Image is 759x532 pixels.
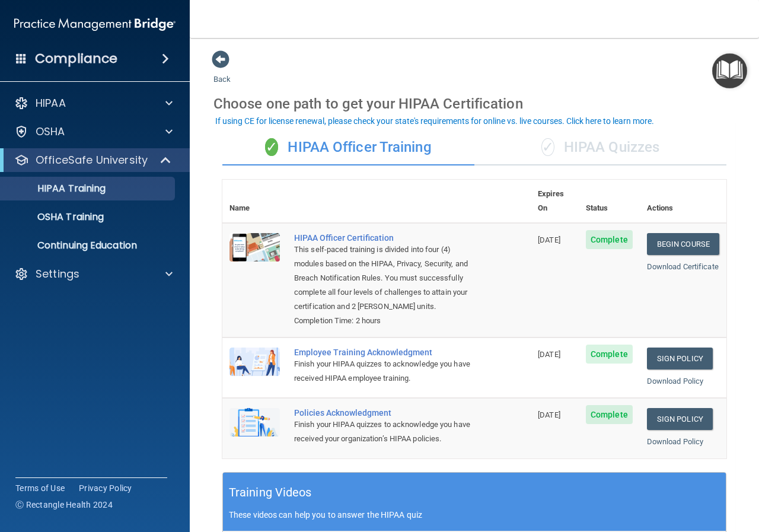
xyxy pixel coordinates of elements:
[294,243,471,314] div: This self-paced training is divided into four (4) modules based on the HIPAA, Privacy, Security, ...
[36,96,66,110] p: HIPAA
[647,377,704,386] a: Download Policy
[647,233,719,255] a: Begin Course
[294,408,471,418] div: Policies Acknowledgment
[213,115,656,127] button: If using CE for license renewal, please check your state's requirements for online vs. live cours...
[15,499,113,511] span: Ⓒ Rectangle Health 2024
[265,138,278,156] span: ✓
[14,125,173,139] a: OSHA
[213,60,231,84] a: Back
[712,53,747,88] button: Open Resource Center
[474,130,726,165] div: HIPAA Quizzes
[14,267,173,281] a: Settings
[538,235,560,244] span: [DATE]
[215,117,654,125] div: If using CE for license renewal, please check your state's requirements for online vs. live cours...
[538,350,560,359] span: [DATE]
[35,50,117,67] h4: Compliance
[647,408,713,430] a: Sign Policy
[79,482,132,494] a: Privacy Policy
[222,180,287,223] th: Name
[14,96,173,110] a: HIPAA
[213,87,735,121] div: Choose one path to get your HIPAA Certification
[586,230,633,249] span: Complete
[229,482,312,503] h5: Training Videos
[294,314,471,328] div: Completion Time: 2 hours
[36,267,79,281] p: Settings
[294,348,471,357] div: Employee Training Acknowledgment
[647,437,704,446] a: Download Policy
[586,405,633,424] span: Complete
[586,345,633,364] span: Complete
[294,357,471,386] div: Finish your HIPAA quizzes to acknowledge you have received HIPAA employee training.
[222,130,474,165] div: HIPAA Officer Training
[294,233,471,243] a: HIPAA Officer Certification
[14,12,176,36] img: PMB logo
[14,153,172,167] a: OfficeSafe University
[15,482,65,494] a: Terms of Use
[647,262,719,271] a: Download Certificate
[579,180,640,223] th: Status
[8,183,106,195] p: HIPAA Training
[36,125,65,139] p: OSHA
[538,410,560,419] span: [DATE]
[647,348,713,369] a: Sign Policy
[36,153,148,167] p: OfficeSafe University
[229,510,720,520] p: These videos can help you to answer the HIPAA quiz
[294,418,471,446] div: Finish your HIPAA quizzes to acknowledge you have received your organization’s HIPAA policies.
[640,180,726,223] th: Actions
[8,211,104,223] p: OSHA Training
[531,180,579,223] th: Expires On
[8,240,170,251] p: Continuing Education
[541,138,554,156] span: ✓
